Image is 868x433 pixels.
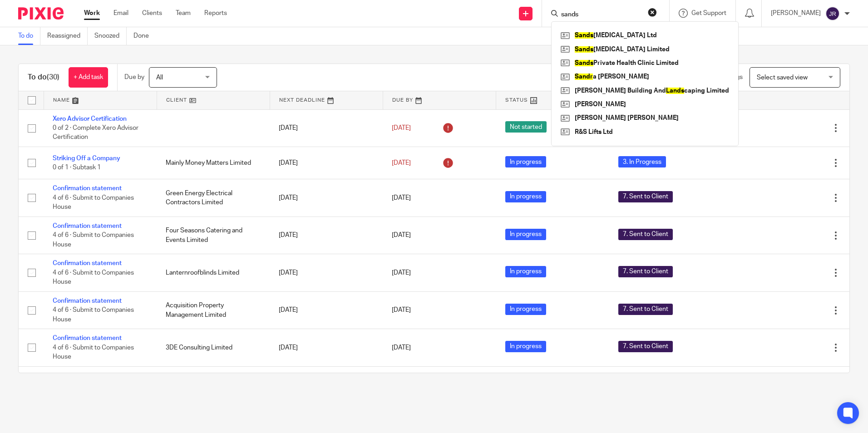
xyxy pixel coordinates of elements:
[124,73,144,82] p: Due by
[691,10,726,16] span: Get Support
[505,229,546,240] span: In progress
[53,125,138,141] span: 0 of 2 · Complete Xero Advisor Certification
[156,74,163,81] span: All
[157,329,270,366] td: 3DE Consulting Limited
[53,232,134,248] span: 4 of 6 · Submit to Companies House
[270,179,383,216] td: [DATE]
[157,179,270,216] td: Green Energy Electrical Contractors Limited
[618,156,666,167] span: 3. In Progress
[53,155,120,162] a: Striking Off a Company
[560,11,642,19] input: Search
[53,344,134,360] span: 4 of 6 · Submit to Companies House
[53,270,134,285] span: 4 of 6 · Submit to Companies House
[157,291,270,329] td: Acquisition Property Management Limited
[270,254,383,291] td: [DATE]
[648,8,657,17] button: Clear
[392,160,411,166] span: [DATE]
[270,291,383,329] td: [DATE]
[53,260,122,266] a: Confirmation statement
[53,185,122,192] a: Confirmation statement
[270,109,383,147] td: [DATE]
[47,27,88,45] a: Reassigned
[505,121,547,133] span: Not started
[142,9,162,18] a: Clients
[53,373,122,379] a: Confirmation statement
[18,7,64,20] img: Pixie
[505,266,546,277] span: In progress
[176,9,191,18] a: Team
[505,341,546,352] span: In progress
[204,9,227,18] a: Reports
[18,27,40,45] a: To do
[157,254,270,291] td: Lanternroofblinds Limited
[94,27,127,45] a: Snoozed
[53,307,134,323] span: 4 of 6 · Submit to Companies House
[505,156,546,167] span: In progress
[270,216,383,254] td: [DATE]
[505,191,546,202] span: In progress
[84,9,100,18] a: Work
[53,164,101,171] span: 0 of 1 · Subtask 1
[270,329,383,366] td: [DATE]
[392,232,411,239] span: [DATE]
[392,125,411,131] span: [DATE]
[53,223,122,229] a: Confirmation statement
[53,335,122,341] a: Confirmation statement
[825,6,840,21] img: svg%3E
[757,74,808,81] span: Select saved view
[28,73,59,82] h1: To do
[618,304,673,315] span: 7. Sent to Client
[270,147,383,179] td: [DATE]
[53,116,127,122] a: Xero Advisor Certification
[113,9,128,18] a: Email
[53,298,122,304] a: Confirmation statement
[392,195,411,201] span: [DATE]
[392,307,411,313] span: [DATE]
[69,67,108,88] a: + Add task
[618,229,673,240] span: 7. Sent to Client
[133,27,156,45] a: Done
[618,341,673,352] span: 7. Sent to Client
[771,9,821,18] p: [PERSON_NAME]
[53,195,134,211] span: 4 of 6 · Submit to Companies House
[157,147,270,179] td: Mainly Money Matters Limited
[618,191,673,202] span: 7. Sent to Client
[505,304,546,315] span: In progress
[47,74,59,81] span: (30)
[392,344,411,351] span: [DATE]
[392,270,411,276] span: [DATE]
[157,216,270,254] td: Four Seasons Catering and Events Limited
[157,366,270,403] td: Little Bird Productions Limited
[618,266,673,277] span: 7. Sent to Client
[270,366,383,403] td: [DATE]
